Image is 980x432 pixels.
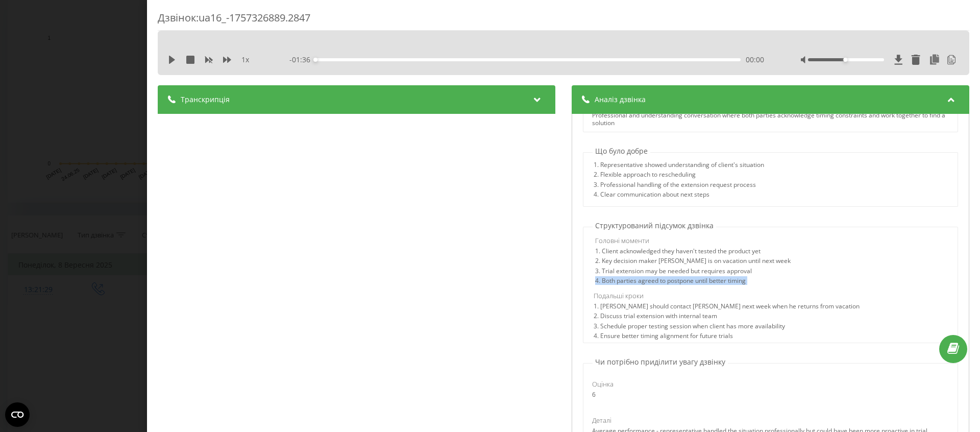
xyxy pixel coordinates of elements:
div: 2. Discuss trial extension with internal team [594,313,947,322]
div: Accessibility label [843,58,847,62]
div: Professional and understanding conversation where both parties acknowledge timing constraints and... [592,112,948,127]
div: 1. Client acknowledged they haven't tested the product yet [595,248,948,257]
span: Аналіз дзвінка [595,94,646,105]
span: - 01:36 [289,55,315,65]
span: Транскрипція [181,94,230,105]
div: 3. Schedule proper testing session when client has more availability [594,323,947,332]
div: 6 [592,391,701,398]
p: Чи потрібно приділити увагу дзвінку [593,357,728,367]
div: 2. Key decision maker [PERSON_NAME] is on vacation until next week [595,257,948,267]
div: 4. Clear communication about next steps [594,191,764,201]
p: Що було добре [593,146,650,156]
span: Подальші кроки [594,292,644,300]
div: 1. Representative showed understanding of client's situation [594,161,764,171]
div: Accessibility label [313,58,317,62]
span: Оцінка [592,379,614,389]
span: 00:00 [746,55,764,65]
div: 1. [PERSON_NAME] should contact [PERSON_NAME] next week when he returns from vacation [594,303,947,313]
span: Деталі [592,416,611,425]
div: 2. Flexible approach to rescheduling [594,171,764,181]
div: 4. Ensure better timing alignment for future trials [594,332,947,342]
div: 4. Both parties agreed to postpone until better timing [595,277,948,287]
div: 3. Professional handling of the extension request process [594,181,764,191]
button: Open CMP widget [5,402,30,427]
p: Структурований підсумок дзвінка [593,221,716,231]
span: Головні моменти [595,236,649,245]
span: 1 x [241,55,249,65]
div: 3. Trial extension may be needed but requires approval [595,268,948,277]
div: Дзвінок : ua16_-1757326889.2847 [158,11,969,31]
